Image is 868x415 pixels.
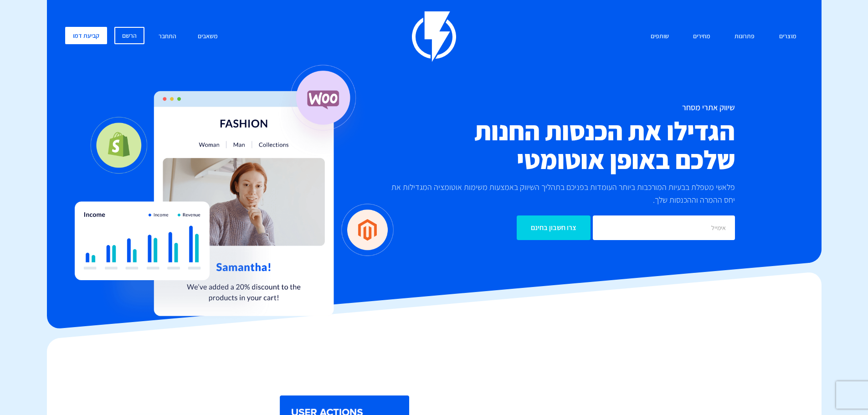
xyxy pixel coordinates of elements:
[728,27,761,46] a: פתרונות
[152,27,183,46] a: התחבר
[380,103,735,112] h1: שיווק אתרי מסחר
[65,27,107,44] a: קביעת דמו
[644,27,676,46] a: שותפים
[686,27,717,46] a: מחירים
[593,215,735,240] input: אימייל
[380,117,735,174] h2: הגדילו את הכנסות החנות שלכם באופן אוטומטי
[191,27,225,46] a: משאבים
[114,27,144,44] a: הרשם
[380,181,735,206] p: פלאשי מטפלת בבעיות המורכבות ביותר העומדות בפניכם בתהליך השיווק באמצעות משימות אוטומציה המגדילות א...
[772,27,803,46] a: מוצרים
[517,215,591,240] input: צרו חשבון בחינם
